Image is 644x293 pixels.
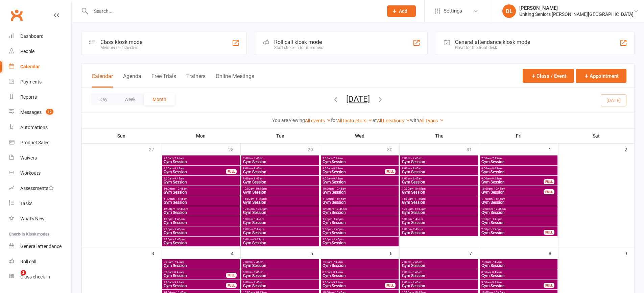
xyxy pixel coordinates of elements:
[402,221,477,225] span: Gym Session
[9,269,71,285] a: Class kiosk mode
[491,261,502,264] span: - 7:45am
[390,247,399,259] div: 6
[411,271,422,274] span: - 8:45am
[346,94,370,104] button: [DATE]
[243,228,318,231] span: 2:00pm
[481,271,556,274] span: 8:00am
[332,281,343,284] span: - 9:45am
[20,186,54,191] div: Assessments
[322,160,397,164] span: Gym Session
[334,187,346,190] span: - 10:45am
[402,228,477,231] span: 2:00pm
[402,231,477,235] span: Gym Session
[226,283,237,288] div: FULL
[519,11,634,17] div: Uniting Seniors [PERSON_NAME][GEOGRAPHIC_DATA]
[402,261,477,264] span: 7:00am
[481,274,556,278] span: Gym Session
[243,274,318,278] span: Gym Session
[385,169,396,174] div: FULL
[9,254,71,269] a: Roll call
[481,190,544,194] span: Gym Session
[9,196,71,211] a: Tasks
[163,190,238,194] span: Gym Session
[243,221,318,225] span: Gym Session
[331,118,337,123] strong: for
[402,190,477,194] span: Gym Session
[332,228,343,231] span: - 2:45pm
[322,241,397,245] span: Gym Session
[399,8,407,14] span: Add
[337,118,373,123] a: All Instructors
[100,39,142,45] div: Class kiosk mode
[274,39,323,45] div: Roll call kiosk mode
[624,144,634,155] div: 2
[332,218,343,221] span: - 1:45pm
[20,94,37,100] div: Reports
[322,167,385,170] span: 8:00am
[322,238,397,241] span: 3:00pm
[20,274,50,279] div: Class check-in
[253,177,263,180] span: - 9:45am
[173,271,184,274] span: - 8:45am
[9,181,71,196] a: Assessments
[9,120,71,135] a: Automations
[491,177,502,180] span: - 9:45am
[481,211,556,215] span: Gym Session
[9,59,71,74] a: Calendar
[469,247,479,259] div: 7
[243,197,318,200] span: 11:00am
[82,129,161,143] th: Sun
[322,221,397,225] span: Gym Session
[322,261,397,264] span: 7:00am
[322,264,397,268] span: Gym Session
[481,261,556,264] span: 7:00am
[173,238,185,241] span: - 3:45pm
[493,187,505,190] span: - 10:45am
[493,207,506,211] span: - 12:45pm
[332,167,343,170] span: - 8:45am
[163,157,238,160] span: 7:00am
[253,157,263,160] span: - 7:45am
[20,64,40,69] div: Calendar
[419,118,444,123] a: All Types
[151,247,161,259] div: 3
[322,228,397,231] span: 2:00pm
[163,218,238,221] span: 1:00pm
[9,135,71,150] a: Product Sales
[20,259,36,264] div: Roll call
[402,284,477,288] span: Gym Session
[402,281,477,284] span: 9:00am
[320,129,400,143] th: Wed
[20,33,44,39] div: Dashboard
[89,6,378,16] input: Search...
[20,79,42,84] div: Payments
[377,118,410,123] a: All Locations
[479,129,558,143] th: Fri
[455,39,530,45] div: General attendance kiosk mode
[254,197,267,200] span: - 11:45am
[411,281,422,284] span: - 9:45am
[116,93,144,105] button: Week
[467,144,479,155] div: 31
[163,284,226,288] span: Gym Session
[163,167,226,170] span: 8:00am
[481,221,556,225] span: Gym Session
[502,4,516,18] div: DL
[20,216,45,221] div: What's New
[163,207,238,211] span: 12:00pm
[481,231,544,235] span: Gym Session
[576,69,626,83] button: Appointment
[413,207,426,211] span: - 12:45pm
[322,177,397,180] span: 9:00am
[491,281,502,284] span: - 9:45am
[163,221,238,225] span: Gym Session
[228,144,240,155] div: 28
[322,274,397,278] span: Gym Session
[322,207,397,211] span: 12:00pm
[163,197,238,200] span: 11:00am
[334,207,347,211] span: - 12:45pm
[253,167,263,170] span: - 8:45am
[243,261,318,264] span: 7:00am
[151,73,176,88] button: Free Trials
[243,200,318,204] span: Gym Session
